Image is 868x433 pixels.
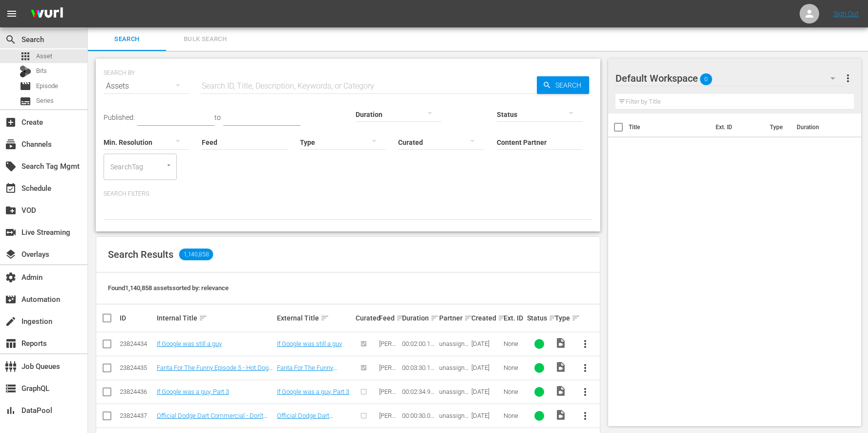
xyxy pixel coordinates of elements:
[120,314,154,322] div: ID
[504,364,524,371] div: None
[471,388,501,395] div: [DATE]
[579,338,591,350] span: more_vert
[842,72,854,84] span: more_vert
[94,34,160,45] span: Search
[277,312,353,324] div: External Title
[108,284,229,292] span: Found 1,140,858 assets sorted by: relevance
[555,312,571,324] div: Type
[157,312,274,324] div: Internal Title
[5,383,17,394] span: GraphQL
[402,340,436,347] div: 00:02:00.149
[104,114,135,121] span: Published:
[629,114,710,141] th: Title
[6,8,18,20] span: menu
[20,50,31,62] span: apps
[5,338,17,349] span: Reports
[120,364,154,371] div: 23824435
[36,81,58,91] span: Episode
[36,96,54,106] span: Series
[537,76,589,94] button: Search
[5,294,17,305] span: Automation
[20,66,31,77] div: Bits
[402,312,436,324] div: Duration
[20,95,31,107] span: Series
[555,361,567,373] span: Video
[5,34,17,46] span: Search
[842,67,854,90] button: more_vert
[573,332,597,356] button: more_vert
[471,364,501,371] div: [DATE]
[5,405,17,416] span: DataPool
[108,249,173,260] span: Search Results
[5,361,17,372] span: Job Queues
[439,388,468,403] span: unassigned
[555,337,567,349] span: Video
[700,69,712,90] span: 0
[504,412,524,419] div: None
[710,114,764,141] th: Ext. ID
[379,312,399,324] div: Feed
[579,386,591,398] span: more_vert
[439,364,468,379] span: unassigned
[439,340,468,355] span: unassigned
[764,114,791,141] th: Type
[579,410,591,422] span: more_vert
[120,412,154,419] div: 23824437
[439,312,468,324] div: Partner
[555,409,567,421] span: Video
[20,80,31,92] span: Episode
[172,34,238,45] span: Bulk Search
[615,65,845,92] div: Default Workspace
[402,364,436,371] div: 00:03:30.154
[527,312,552,324] div: Status
[555,385,567,397] span: Video
[5,160,17,172] span: Search Tag Mgmt
[104,190,593,198] p: Search Filters:
[379,364,399,401] span: [PERSON_NAME] HLS Test
[5,205,17,216] span: VOD
[36,51,52,61] span: Asset
[277,364,337,386] a: Fanta For The Funny Episode 5 - Hot Dog Microphone
[157,388,229,395] a: If Google was a guy, Part 3
[23,2,70,25] img: ans4CAIJ8jUAAAAAAAAAAAAAAAAAAAAAAAAgQb4GAAAAAAAAAAAAAAAAAAAAAAAAJMjXAAAAAAAAAAAAAAAAAAAAAAAAgAT5G...
[379,388,399,425] span: [PERSON_NAME] HLS Test
[356,314,376,322] div: Curated
[504,388,524,395] div: None
[471,312,501,324] div: Created
[199,314,208,322] span: sort
[320,314,329,322] span: sort
[549,314,557,322] span: sort
[833,10,859,18] a: Sign Out
[573,380,597,404] button: more_vert
[504,340,524,347] div: None
[179,249,213,260] span: 1,140,858
[157,340,222,347] a: If Google was still a guy
[402,388,436,395] div: 00:02:34.901
[164,160,173,170] button: Open
[464,314,473,322] span: sort
[277,340,342,347] a: If Google was still a guy
[430,314,439,322] span: sort
[791,114,849,141] th: Duration
[104,72,190,100] div: Assets
[157,412,267,427] a: Official Dodge Dart Commercial - Don't Touch My Dart
[214,114,221,121] span: to
[5,316,17,327] span: Ingestion
[504,314,524,322] div: Ext. ID
[120,340,154,347] div: 23824434
[5,138,17,150] span: Channels
[120,388,154,395] div: 23824436
[157,364,273,379] a: Fanta For The Funny Episode 5 - Hot Dog Microphone
[579,362,591,374] span: more_vert
[402,412,436,419] div: 00:00:30.058
[471,412,501,419] div: [DATE]
[439,412,468,427] span: unassigned
[36,66,47,76] span: Bits
[5,249,17,260] span: Overlays
[5,116,17,128] span: Create
[5,272,17,283] span: Admin
[396,314,405,322] span: sort
[379,340,399,377] span: [PERSON_NAME] HLS Test
[498,314,507,322] span: sort
[551,76,589,94] span: Search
